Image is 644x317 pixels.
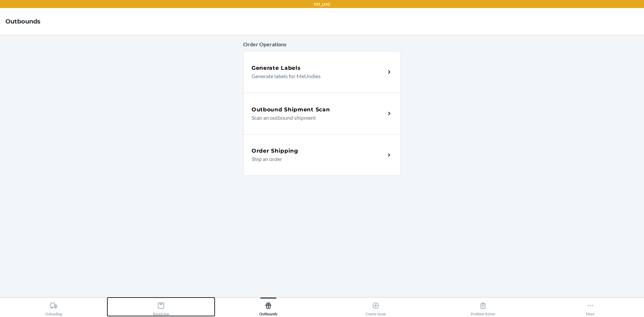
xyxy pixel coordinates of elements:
div: Unloading [45,299,62,316]
div: Create Issue [366,299,386,316]
button: Create Issue [322,298,429,316]
button: More [537,298,644,316]
div: More [586,299,595,316]
h5: Outbound Shipment Scan [252,106,330,114]
a: Generate LabelsGenerate labels for MeUndies [243,51,401,93]
p: Order Operations [243,40,401,48]
p: Generate labels for MeUndies [252,72,380,80]
button: Receiving [107,298,215,316]
div: Problem Solver [471,299,495,316]
div: Receiving [153,299,169,316]
button: Outbounds [215,298,322,316]
div: Outbounds [259,299,277,316]
p: Scan an outbound shipment [252,114,380,122]
p: TST_LOG [314,1,330,7]
h4: Outbounds [5,17,41,26]
a: Order ShippingShip an order [243,134,401,176]
a: Outbound Shipment ScanScan an outbound shipment [243,93,401,134]
h5: Generate Labels [252,64,301,72]
button: Problem Solver [429,298,537,316]
h5: Order Shipping [252,147,298,155]
p: Ship an order [252,155,380,163]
